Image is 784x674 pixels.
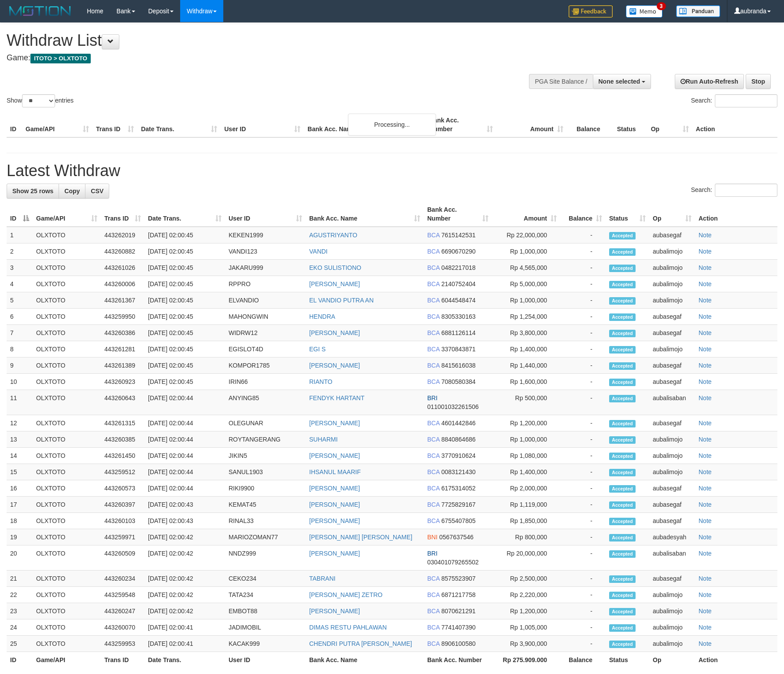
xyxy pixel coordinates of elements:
[7,227,33,243] td: 1
[309,501,360,508] a: [PERSON_NAME]
[309,248,328,255] a: VANDI
[225,276,306,292] td: RPPRO
[560,374,606,390] td: -
[492,276,560,292] td: Rp 5,000,000
[225,227,306,243] td: KEKEN1999
[529,74,592,89] div: PGA Site Balance /
[425,112,496,137] th: Bank Acc. Number
[560,513,606,529] td: -
[225,341,306,357] td: EGISLOT4D
[309,550,360,557] a: [PERSON_NAME]
[492,357,560,374] td: Rp 1,440,000
[144,357,225,374] td: [DATE] 02:00:45
[427,346,440,353] span: BCA
[22,112,92,137] th: Game/API
[560,497,606,513] td: -
[225,464,306,480] td: SANUL1903
[492,390,560,415] td: Rp 500,000
[144,415,225,431] td: [DATE] 02:00:44
[225,325,306,341] td: WIDRW12
[699,591,712,598] a: Note
[699,485,712,492] a: Note
[33,431,101,448] td: OLXTOTO
[492,202,560,227] th: Amount: activate to sort column ascending
[675,74,744,89] a: Run Auto-Refresh
[22,94,55,107] select: Showentries
[309,313,335,320] a: HENDRA
[699,550,712,557] a: Note
[492,431,560,448] td: Rp 1,000,000
[101,480,144,497] td: 443260573
[309,534,412,541] a: [PERSON_NAME] [PERSON_NAME]
[7,431,33,448] td: 13
[33,243,101,260] td: OLXTOTO
[649,390,695,415] td: aubalisaban
[699,313,712,320] a: Note
[609,330,636,337] span: Accepted
[492,448,560,464] td: Rp 1,080,000
[7,448,33,464] td: 14
[7,4,74,18] img: MOTION_logo.png
[427,329,440,336] span: BCA
[560,341,606,357] td: -
[441,362,476,369] span: Copy 8415616038 to clipboard
[441,485,476,492] span: Copy 6175314052 to clipboard
[92,112,137,137] th: Trans ID
[649,260,695,276] td: aubalimojo
[7,415,33,431] td: 12
[606,202,649,227] th: Status: activate to sort column ascending
[101,309,144,325] td: 443259950
[7,32,514,49] h1: Withdraw List
[492,341,560,357] td: Rp 1,400,000
[746,74,771,89] a: Stop
[492,292,560,309] td: Rp 1,000,000
[609,346,636,354] span: Accepted
[33,464,101,480] td: OLXTOTO
[91,188,104,195] span: CSV
[441,280,476,287] span: Copy 2140752404 to clipboard
[427,264,440,271] span: BCA
[492,415,560,431] td: Rp 1,200,000
[699,575,712,582] a: Note
[85,184,109,199] a: CSV
[699,264,712,271] a: Note
[101,415,144,431] td: 443261315
[225,202,306,227] th: User ID: activate to sort column ascending
[101,448,144,464] td: 443261450
[144,309,225,325] td: [DATE] 02:00:45
[33,325,101,341] td: OLXTOTO
[30,54,91,63] span: ITOTO > OLXTOTO
[33,480,101,497] td: OLXTOTO
[101,464,144,480] td: 443259512
[427,394,437,401] span: BRI
[33,227,101,243] td: OLXTOTO
[225,260,306,276] td: JAKARU999
[309,329,360,336] a: [PERSON_NAME]
[144,497,225,513] td: [DATE] 02:00:43
[309,394,365,401] a: FENDYK HARTANT
[101,497,144,513] td: 443260397
[699,452,712,459] a: Note
[441,436,476,443] span: Copy 8840864686 to clipboard
[699,329,712,336] a: Note
[560,260,606,276] td: -
[560,292,606,309] td: -
[309,378,333,385] a: RIANTO
[144,292,225,309] td: [DATE] 02:00:45
[427,501,440,508] span: BCA
[560,325,606,341] td: -
[692,112,777,137] th: Action
[699,517,712,524] a: Note
[496,112,567,137] th: Amount
[7,292,33,309] td: 5
[492,309,560,325] td: Rp 1,254,000
[309,420,360,427] a: [PERSON_NAME]
[609,313,636,321] span: Accepted
[567,112,614,137] th: Balance
[7,309,33,325] td: 6
[101,276,144,292] td: 443260006
[691,94,777,107] label: Search:
[427,436,440,443] span: BCA
[427,280,440,287] span: BCA
[144,341,225,357] td: [DATE] 02:00:45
